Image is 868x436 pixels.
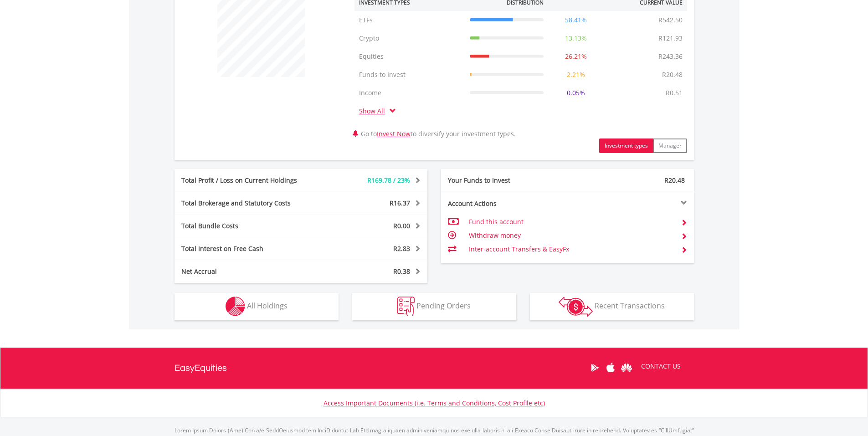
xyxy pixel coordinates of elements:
span: R169.78 / 23% [367,176,410,185]
img: holdings-wht.png [226,297,245,316]
td: Withdraw money [469,229,673,242]
td: Inter-account Transfers & EasyFx [469,242,673,256]
td: 0.05% [548,84,604,102]
a: Google Play [587,354,603,382]
button: Manager [653,138,687,153]
span: R20.48 [664,176,685,185]
button: Recent Transactions [530,293,694,320]
span: All Holdings [247,301,288,311]
td: R542.50 [654,11,687,29]
a: EasyEquities [175,348,227,389]
div: Total Bundle Costs [175,221,322,231]
a: Invest Now [377,129,411,138]
td: R20.48 [657,66,687,84]
span: R16.37 [390,199,410,207]
button: Investment types [599,138,653,153]
img: transactions-zar-wht.png [559,297,593,317]
td: Fund this account [469,215,673,229]
div: Total Brokerage and Statutory Costs [175,199,322,208]
td: Equities [354,47,465,66]
td: 26.21% [548,47,604,66]
td: R0.51 [661,84,687,102]
div: Net Accrual [175,267,322,276]
td: 2.21% [548,66,604,84]
a: Apple [603,354,619,382]
span: R0.00 [393,221,410,230]
td: ETFs [354,11,465,29]
button: All Holdings [175,293,339,320]
td: Funds to Invest [354,66,465,84]
a: Huawei [619,354,635,382]
button: Pending Orders [352,293,516,320]
a: Access Important Documents (i.e. Terms and Conditions, Cost Profile etc) [324,399,545,407]
td: R243.36 [654,47,687,66]
span: Pending Orders [416,301,471,311]
div: Total Interest on Free Cash [175,244,322,253]
span: Recent Transactions [595,301,665,311]
span: R0.38 [393,267,410,276]
img: pending_instructions-wht.png [397,297,415,316]
span: R2.83 [393,244,410,253]
td: Crypto [354,29,465,47]
td: 58.41% [548,11,604,29]
div: Account Actions [441,199,568,208]
td: Income [354,84,465,102]
div: Total Profit / Loss on Current Holdings [175,176,322,185]
td: 13.13% [548,29,604,47]
a: CONTACT US [635,354,687,379]
a: Show All [359,107,390,115]
div: Your Funds to Invest [441,176,568,185]
td: R121.93 [654,29,687,47]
